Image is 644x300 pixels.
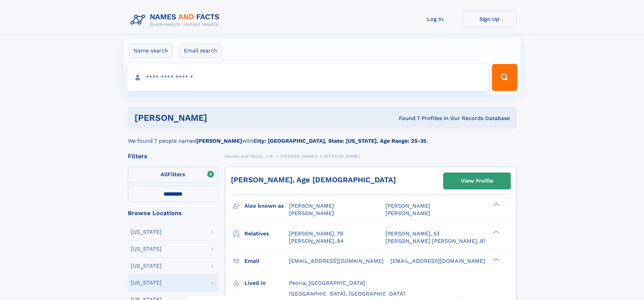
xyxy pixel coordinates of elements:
[289,203,334,209] span: [PERSON_NAME]
[244,228,289,239] h3: Relatives
[303,115,510,122] div: Found 7 Profiles In Our Records Database
[128,167,218,183] label: Filters
[289,280,365,286] span: Peoria, [GEOGRAPHIC_DATA]
[280,154,316,159] span: [PERSON_NAME]
[128,11,225,29] img: Logo Names and Facts
[408,11,462,27] a: Log In
[128,129,517,145] div: We found 7 people named with .
[127,64,489,91] input: search input
[254,138,426,144] b: City: [GEOGRAPHIC_DATA], State: [US_STATE], Age Range: 25-35
[128,210,218,216] div: Browse Locations
[129,44,172,58] label: Name search
[128,153,218,159] div: Filters
[180,44,222,58] label: Email search
[289,230,343,237] a: [PERSON_NAME], 79
[270,154,273,159] span: R
[161,171,168,178] span: All
[196,138,242,144] b: [PERSON_NAME]
[131,246,162,252] div: [US_STATE]
[289,258,384,264] span: [EMAIL_ADDRESS][DOMAIN_NAME]
[131,263,162,269] div: [US_STATE]
[244,277,289,289] h3: Lived in
[444,173,510,189] a: View Profile
[131,280,162,285] div: [US_STATE]
[492,230,500,234] div: ❯
[462,11,517,27] a: Sign Up
[289,291,405,297] span: [GEOGRAPHIC_DATA], [GEOGRAPHIC_DATA]
[225,152,262,160] a: Names and Facts
[244,200,289,212] h3: Also known as
[492,202,500,207] div: ❯
[390,258,485,264] span: [EMAIL_ADDRESS][DOMAIN_NAME]
[385,203,430,209] span: [PERSON_NAME]
[492,64,517,91] button: Search Button
[492,257,500,261] div: ❯
[131,229,162,235] div: [US_STATE]
[461,173,493,189] div: View Profile
[289,237,344,245] a: [PERSON_NAME], 84
[324,154,360,159] span: [PERSON_NAME]
[289,210,334,216] span: [PERSON_NAME]
[385,237,485,245] a: [PERSON_NAME] [PERSON_NAME], 81
[244,255,289,267] h3: Email
[385,230,439,237] a: [PERSON_NAME], 53
[231,176,396,184] a: [PERSON_NAME], Age [DEMOGRAPHIC_DATA]
[135,114,303,122] h1: [PERSON_NAME]
[385,210,430,216] span: [PERSON_NAME]
[270,152,273,160] a: R
[280,152,316,160] a: [PERSON_NAME]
